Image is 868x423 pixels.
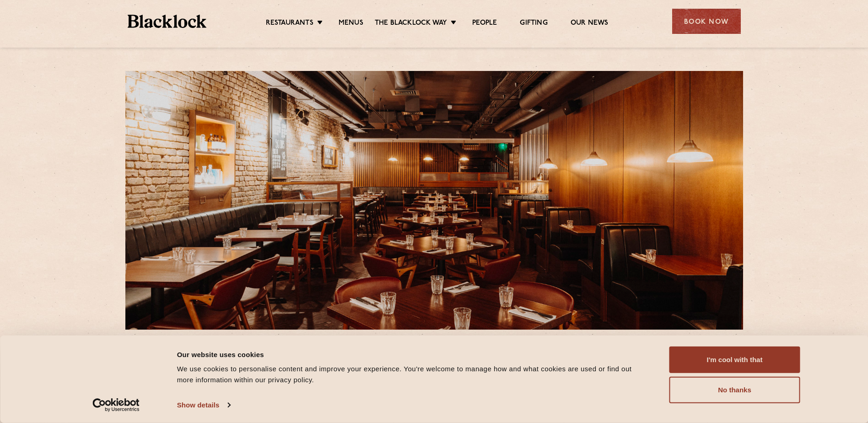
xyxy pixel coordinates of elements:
a: Our News [571,19,609,29]
a: Usercentrics Cookiebot - opens in a new window [76,398,156,412]
div: We use cookies to personalise content and improve your experience. You're welcome to manage how a... [177,363,649,385]
div: Our website uses cookies [177,349,649,360]
div: Book Now [672,9,741,34]
a: Menus [339,19,363,29]
a: Show details [177,398,230,412]
img: BL_Textured_Logo-footer-cropped.svg [128,15,207,28]
a: The Blacklock Way [375,19,447,29]
button: I'm cool with that [669,347,800,373]
a: Restaurants [266,19,313,29]
a: Gifting [520,19,547,29]
button: No thanks [669,377,800,403]
a: People [472,19,497,29]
